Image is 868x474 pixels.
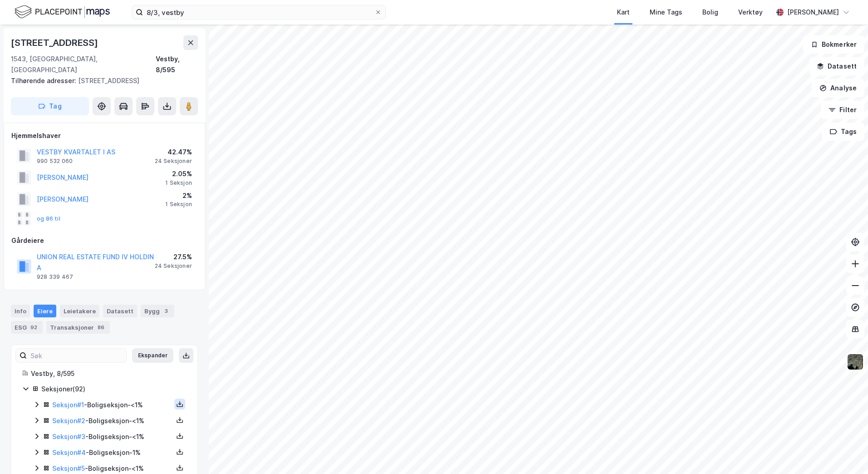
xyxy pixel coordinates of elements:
input: Søk [27,349,126,362]
div: - Boligseksjon - <1% [52,463,173,474]
a: Seksjon#1 [52,401,84,409]
img: logo.f888ab2527a4732fd821a326f86c7f29.svg [15,4,110,20]
div: Kart [617,7,630,18]
button: Ekspander [132,348,173,363]
div: Vestby, 8/595 [156,54,198,75]
a: Seksjon#4 [52,449,86,456]
div: Eiere [34,305,56,317]
div: Mine Tags [650,7,682,18]
iframe: Chat Widget [823,430,868,474]
div: 42.47% [155,147,192,158]
a: Seksjon#3 [52,433,85,440]
div: Datasett [103,305,137,317]
div: Hjemmelshaver [11,130,197,141]
div: 24 Seksjoner [155,158,192,165]
div: Seksjoner ( 92 ) [41,384,187,395]
div: [STREET_ADDRESS] [11,75,191,86]
div: ESG [11,321,43,334]
div: - Boligseksjon - <1% [52,415,173,426]
div: Bygg [141,305,174,317]
button: Bokmerker [803,35,864,54]
button: Analyse [812,79,864,97]
input: Søk på adresse, matrikkel, gårdeiere, leietakere eller personer [143,5,375,19]
button: Tag [11,97,89,115]
div: [STREET_ADDRESS] [11,35,100,50]
a: Seksjon#5 [52,464,85,472]
div: 1 Seksjon [165,201,192,208]
div: 1 Seksjon [165,179,192,187]
button: Tags [822,123,864,141]
div: Info [11,305,30,317]
div: [PERSON_NAME] [787,7,839,18]
div: 27.5% [155,252,192,262]
div: 86 [96,323,106,332]
div: 1543, [GEOGRAPHIC_DATA], [GEOGRAPHIC_DATA] [11,54,156,75]
div: 2% [165,190,192,201]
div: Bolig [702,7,718,18]
div: Verktøy [738,7,763,18]
div: 3 [162,306,171,316]
div: - Boligseksjon - <1% [52,400,173,410]
div: Leietakere [60,305,99,317]
div: 92 [29,323,39,332]
button: Datasett [809,57,864,75]
span: Tilhørende adresser: [11,77,78,84]
div: Gårdeiere [11,235,197,246]
button: Filter [821,101,864,119]
div: 990 532 060 [37,158,73,165]
div: 24 Seksjoner [155,262,192,270]
div: - Boligseksjon - <1% [52,431,173,442]
div: - Boligseksjon - 1% [52,447,173,458]
a: Seksjon#2 [52,417,85,425]
div: 928 339 467 [37,273,73,281]
div: Vestby, 8/595 [31,368,187,379]
div: 2.05% [165,168,192,179]
img: 9k= [847,353,864,370]
div: Transaksjoner [46,321,110,334]
div: Kontrollprogram for chat [823,430,868,474]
